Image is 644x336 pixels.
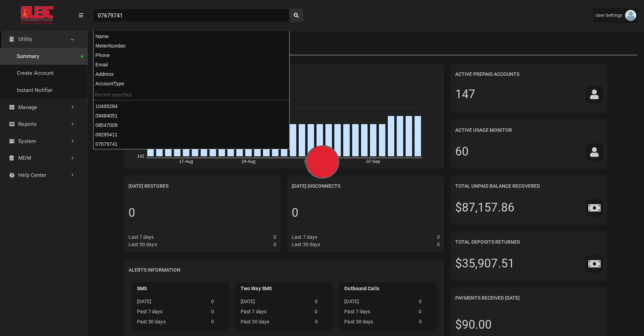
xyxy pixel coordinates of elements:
[94,32,289,41] div: Name
[273,241,276,248] div: 0
[455,180,540,193] h2: Total Unpaid Balance Recovered
[289,9,303,22] button: search
[94,111,289,121] div: 09484051
[94,41,289,51] div: MeterNumber
[93,9,290,22] input: Search
[129,241,157,248] div: Last 30 days
[416,308,434,318] td: 0
[341,298,416,308] th: [DATE]
[134,298,208,308] th: [DATE]
[238,298,312,308] th: [DATE]
[94,51,289,60] div: Phone
[94,60,289,70] div: Email
[129,204,135,222] div: 0
[455,292,520,305] h2: Payments Received [DATE]
[455,86,475,103] div: 147
[134,308,208,318] th: Past 7 days
[455,236,520,249] h2: Total Deposits Returned
[94,79,289,88] div: AccountType
[129,264,180,277] h2: Alerts Information
[312,308,330,318] td: 0
[341,318,416,328] th: Past 30 days
[595,12,625,19] span: User Settings
[208,318,227,328] td: 0
[292,234,317,241] div: Last 7 days
[208,308,227,318] td: 0
[273,234,276,241] div: 0
[94,140,289,149] div: 07679741
[134,318,208,328] th: Past 30 days
[455,143,469,160] div: 60
[341,285,434,292] h3: Outbound Calls
[94,130,289,140] div: 08295411
[416,318,434,328] td: 0
[292,241,320,248] div: Last 30 days
[6,6,69,25] img: ALTSK Logo
[455,199,514,216] div: $87,157.86
[94,102,289,111] div: 10495284
[134,285,227,292] h3: SMS
[437,241,440,248] div: 0
[129,234,154,241] div: Last 7 days
[266,112,378,224] img: loader
[94,121,289,130] div: 08547009
[455,316,492,334] div: $90.00
[455,124,512,137] h2: Active Usage Monitor
[341,308,416,318] th: Past 7 days
[416,298,434,308] td: 0
[593,8,638,23] a: User Settings
[94,70,289,79] div: Address
[208,298,227,308] td: 0
[455,255,514,272] div: $35,907.51
[74,9,88,22] button: Menu
[312,298,330,308] td: 0
[238,285,330,292] h3: Two Way SMS
[312,318,330,328] td: 0
[437,234,440,241] div: 0
[455,68,519,81] h2: Active Prepaid Accounts
[238,308,312,318] th: Past 7 days
[129,180,168,193] h2: [DATE] Restores
[238,318,312,328] th: Past 30 days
